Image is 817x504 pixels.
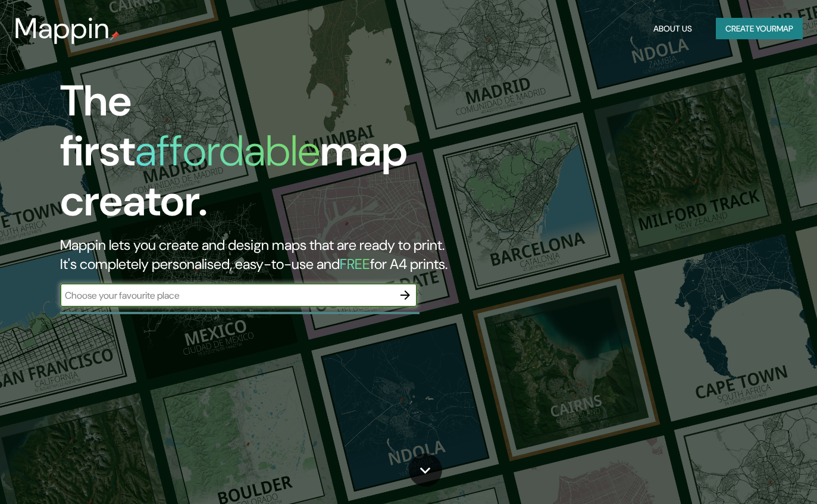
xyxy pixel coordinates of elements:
input: Choose your favourite place [60,289,393,302]
iframe: Help widget launcher [711,458,804,491]
h1: The first map creator. [60,76,469,236]
img: mappin-pin [110,31,120,40]
h3: Mappin [14,12,110,45]
button: About Us [649,18,697,40]
h2: Mappin lets you create and design maps that are ready to print. It's completely personalised, eas... [60,236,469,274]
h5: FREE [340,255,370,273]
h1: affordable [135,123,320,179]
button: Create yourmap [716,18,803,40]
